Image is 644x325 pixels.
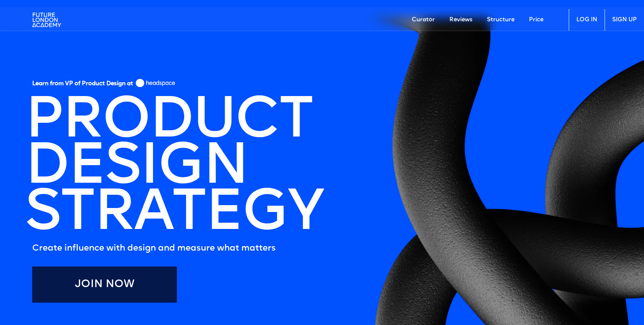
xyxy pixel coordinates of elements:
a: SIGN UP [605,9,644,31]
a: LOG IN [569,9,605,31]
h5: Create influence with design and measure what matters [32,241,323,256]
a: Reviews [442,9,480,31]
h5: Learn from VP of Product Design at [32,80,133,90]
a: Price [522,9,551,31]
h1: PRODUCT DESIGN STRATEGY [25,99,323,238]
a: Structure [480,9,522,31]
a: Join Now [32,266,177,303]
a: Curator [404,9,442,31]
